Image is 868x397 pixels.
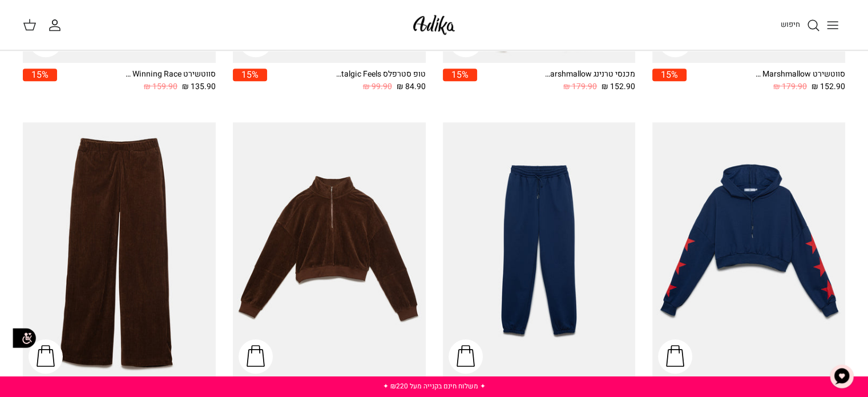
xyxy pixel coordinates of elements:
[334,69,426,81] div: טופ סטרפלס Nostalgic Feels קורדרוי
[182,81,216,93] span: 135.90 ₪
[233,69,267,81] span: 15%
[233,69,267,93] a: 15%
[23,69,57,81] span: 15%
[652,69,687,81] span: 15%
[820,13,845,38] button: Toggle menu
[382,381,485,391] a: ✦ משלוח חינם בקנייה מעל ₪220 ✦
[773,81,807,93] span: 179.90 ₪
[812,81,845,93] span: 152.90 ₪
[48,18,66,32] a: החשבון שלי
[363,81,392,93] span: 99.90 ₪
[410,11,458,38] img: Adika IL
[544,69,635,81] div: מכנסי טרנינג Walking On Marshmallow
[825,359,859,394] button: צ'אט
[652,69,687,93] a: 15%
[9,322,40,354] img: accessibility_icon02.svg
[443,122,636,379] a: מכנסי טרנינג North Star
[563,81,597,93] span: 179.90 ₪
[267,69,426,93] a: טופ סטרפלס Nostalgic Feels קורדרוי 84.90 ₪ 99.90 ₪
[57,69,216,93] a: סווטשירט Winning Race אוברסייז 135.90 ₪ 159.90 ₪
[652,122,845,379] a: סווטשירט קפוצ'ון North Star אוברסייז
[23,122,216,379] a: מכנסי טרנינג Snug & Cozy גזרה משוחררת
[754,69,845,81] div: סווטשירט Walking On Marshmallow
[23,69,57,93] a: 15%
[601,81,635,93] span: 152.90 ₪
[443,69,477,93] a: 15%
[687,69,845,93] a: סווטשירט Walking On Marshmallow 152.90 ₪ 179.90 ₪
[781,18,820,32] a: חיפוש
[233,122,426,379] a: סווטשירט Snug & Cozy קרופ
[124,69,216,81] div: סווטשירט Winning Race אוברסייז
[397,81,426,93] span: 84.90 ₪
[781,19,800,30] span: חיפוש
[477,69,636,93] a: מכנסי טרנינג Walking On Marshmallow 152.90 ₪ 179.90 ₪
[443,69,477,81] span: 15%
[144,81,177,93] span: 159.90 ₪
